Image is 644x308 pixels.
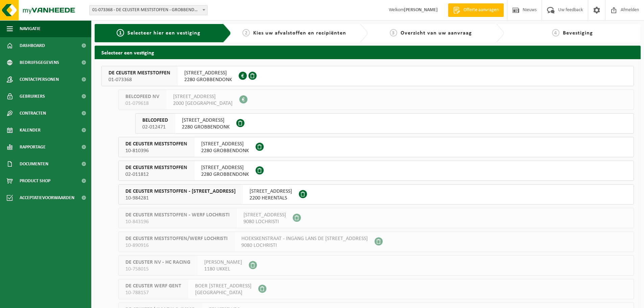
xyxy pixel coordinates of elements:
[401,30,472,36] span: Overzicht van uw aanvraag
[404,7,438,13] strong: [PERSON_NAME]
[20,37,45,54] span: Dashboard
[182,124,230,131] span: 2280 GROBBENDONK
[241,242,368,249] span: 9080 LOCHRISTI
[390,29,397,37] span: 3
[125,218,230,225] span: 10-843196
[195,283,252,289] span: BOER [STREET_ADDRESS]
[95,46,641,59] h2: Selecteer een vestiging
[20,88,45,105] span: Gebruikers
[20,20,41,37] span: Navigatie
[242,29,250,37] span: 2
[201,164,249,171] span: [STREET_ADDRESS]
[125,100,159,107] span: 01-079618
[173,93,233,100] span: [STREET_ADDRESS]
[249,195,292,202] span: 2200 HERENTALS
[201,141,249,147] span: [STREET_ADDRESS]
[125,164,187,171] span: DE CEUSTER MESTSTOFFEN
[109,76,170,83] span: 01-073368
[109,70,170,76] span: DE CEUSTER MESTSTOFFEN
[204,266,242,273] span: 1180 UKKEL
[241,235,368,242] span: HOEKSKENSTRAAT - INGANG LANS DE [STREET_ADDRESS]
[20,71,59,88] span: Contactpersonen
[125,289,181,296] span: 10-788157
[201,171,249,178] span: 2280 GROBBENDONK
[20,139,46,156] span: Rapportage
[125,235,228,242] span: DE CEUSTER MESTSTOFFEN/WERF LOCHRISTI
[125,195,236,202] span: 10-984281
[563,30,593,36] span: Bevestiging
[125,93,159,100] span: BELCOFEED NV
[20,122,41,139] span: Kalender
[117,29,124,37] span: 1
[201,147,249,154] span: 2280 GROBBENDONK
[184,76,232,83] span: 2280 GROBBENDONK
[20,189,74,206] span: Acceptatievoorwaarden
[448,3,504,17] a: Offerte aanvragen
[20,54,59,71] span: Bedrijfsgegevens
[125,212,230,218] span: DE CEUSTER MESTSTOFFEN - WERF LOCHRISTI
[90,5,207,15] span: 01-073368 - DE CEUSTER MESTSTOFFEN - GROBBENDONK
[118,137,634,157] button: DE CEUSTER MESTSTOFFEN 10-810396 [STREET_ADDRESS]2280 GROBBENDONK
[243,218,286,225] span: 9080 LOCHRISTI
[20,105,46,122] span: Contracten
[243,212,286,218] span: [STREET_ADDRESS]
[253,30,346,36] span: Kies uw afvalstoffen en recipiënten
[125,259,190,266] span: DE CEUSTER NV - HC RACING
[125,188,236,195] span: DE CEUSTER MESTSTOFFEN - [STREET_ADDRESS]
[142,124,168,131] span: 02-012471
[142,117,168,124] span: BELCOFEED
[173,100,233,107] span: 2000 [GEOGRAPHIC_DATA]
[125,283,181,289] span: DE CEUSTER WERF GENT
[195,289,252,296] span: [GEOGRAPHIC_DATA]
[89,5,208,15] span: 01-073368 - DE CEUSTER MESTSTOFFEN - GROBBENDONK
[182,117,230,124] span: [STREET_ADDRESS]
[125,266,190,273] span: 10-758015
[20,172,50,189] span: Product Shop
[20,156,48,172] span: Documenten
[135,113,634,134] button: BELCOFEED 02-012471 [STREET_ADDRESS]2280 GROBBENDONK
[118,161,634,181] button: DE CEUSTER MESTSTOFFEN 02-011812 [STREET_ADDRESS]2280 GROBBENDONK
[552,29,559,37] span: 4
[462,7,500,14] span: Offerte aanvragen
[125,171,187,178] span: 02-011812
[125,147,187,154] span: 10-810396
[184,70,232,76] span: [STREET_ADDRESS]
[249,188,292,195] span: [STREET_ADDRESS]
[101,66,634,86] button: DE CEUSTER MESTSTOFFEN 01-073368 [STREET_ADDRESS]2280 GROBBENDONK
[204,259,242,266] span: [PERSON_NAME]
[125,141,187,147] span: DE CEUSTER MESTSTOFFEN
[127,30,200,36] span: Selecteer hier een vestiging
[118,184,634,205] button: DE CEUSTER MESTSTOFFEN - [STREET_ADDRESS] 10-984281 [STREET_ADDRESS]2200 HERENTALS
[125,242,228,249] span: 10-890916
